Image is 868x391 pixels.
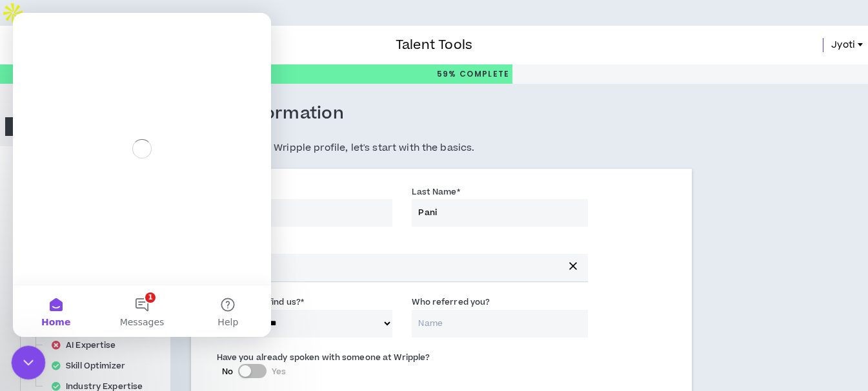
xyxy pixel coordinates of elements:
[396,35,472,55] h3: Talent Tools
[46,336,129,354] div: AI Expertise
[437,64,510,84] p: 59%
[107,305,152,314] span: Messages
[172,272,258,324] button: Help
[13,13,271,337] iframe: Intercom live chat
[238,364,267,378] button: NoYes
[28,305,57,314] span: Home
[412,292,490,312] label: Who referred you?
[46,357,138,375] div: Skill Optimizer
[217,347,430,368] label: Have you already spoken with someone at Wripple?
[412,310,588,338] input: Name
[5,117,165,136] a: PreviewClient View
[222,366,233,377] span: No
[272,366,286,377] span: Yes
[191,140,692,156] h5: To build out your Wripple profile, let's start with the basics.
[205,305,225,314] span: Help
[457,68,510,80] span: Complete
[217,199,393,227] input: First Name
[86,272,172,324] button: Messages
[412,182,459,202] label: Last Name
[12,346,46,380] iframe: Intercom live chat
[831,38,855,52] span: Jyoti
[412,199,588,227] input: Last Name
